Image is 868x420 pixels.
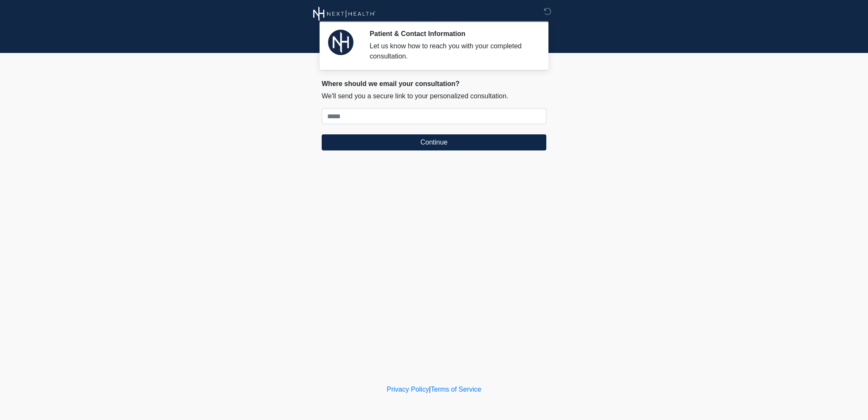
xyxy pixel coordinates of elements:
p: We'll send you a secure link to your personalized consultation. [322,91,546,101]
div: Let us know how to reach you with your completed consultation. [370,41,534,61]
a: Privacy Policy [387,386,429,393]
img: Next Health Wellness Logo [313,6,376,21]
button: Continue [322,134,546,150]
a: | [429,386,431,393]
a: Terms of Service [431,386,481,393]
img: Agent Avatar [328,30,353,55]
h2: Patient & Contact Information [370,30,534,38]
h2: Where should we email your consultation? [322,80,546,88]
